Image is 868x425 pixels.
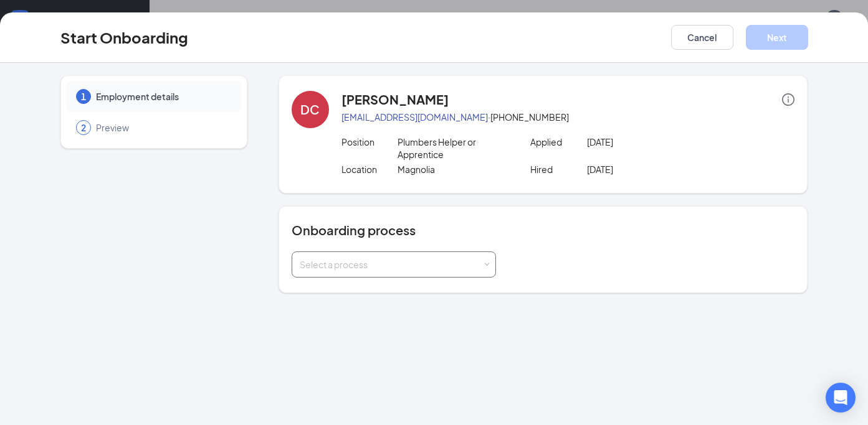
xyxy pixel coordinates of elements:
h4: [PERSON_NAME] [341,91,449,108]
button: Next [746,25,808,50]
div: Open Intercom Messenger [826,383,856,413]
p: Magnolia [398,163,511,175]
span: info-circle [782,93,794,106]
span: 2 [81,121,86,134]
a: [EMAIL_ADDRESS][DOMAIN_NAME] [341,111,488,123]
p: Plumbers Helper or Apprentice [398,136,511,161]
p: [DATE] [587,136,700,148]
p: Hired [530,163,587,175]
div: Select a process [300,258,482,271]
p: Position [341,136,398,148]
h4: Onboarding process [292,222,795,239]
span: Preview [96,121,229,134]
h3: Start Onboarding [60,27,188,48]
p: [DATE] [587,163,700,175]
p: Applied [530,136,587,148]
button: Cancel [671,25,733,50]
p: Location [341,163,398,175]
p: · [PHONE_NUMBER] [341,111,795,123]
span: 1 [81,90,86,103]
span: Employment details [96,90,229,103]
div: DC [300,101,320,118]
